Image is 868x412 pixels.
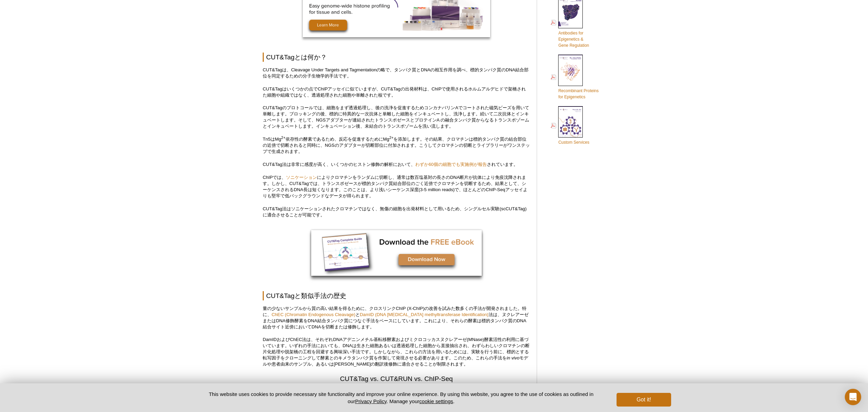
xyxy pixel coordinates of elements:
a: Custom Services [551,105,589,146]
p: CUT&Tag法はソニケーションされたクロマチンではなく、無傷の細胞を出発材料として用いるため、シングルセル実験(scCUT&Tag)に適合させることが可能です。 [263,206,530,218]
button: Got it! [617,393,671,407]
a: Privacy Policy [355,398,387,404]
a: ソニケーション [286,175,317,180]
span: Antibodies for Epigenetics & Gene Regulation [558,31,589,48]
img: Custom_Services_cover [558,106,583,138]
sup: 2+ [389,136,394,140]
a: ChEC (Chromatin Endogenous Cleavage) [272,312,356,317]
em: in vivo [507,355,519,360]
a: Recombinant Proteinsfor Epigenetics [551,54,598,101]
span: Recombinant Proteins for Epigenetics [558,88,598,99]
p: Tn5はMg 依存性の酵素であるため、反応を促進するためにMg を添加します。その結果、クロマチンは標的タンパク質の結合部位の近傍で切断されると同時に、NGSのアダプターが切断部位に付加されます... [263,136,530,155]
h2: CUT&Tagと類似手法の歴史 [263,291,530,300]
button: cookie settings [419,398,453,404]
a: DamID (DNA [MEDICAL_DATA] methyltransferase Identification) [360,312,489,317]
h2: CUT&Tagとは何か？ [263,53,530,62]
p: CUT&Tagはいくつかの点でChIPアッセイに似ていますが、CUT&Tagの出発材料は、ChIPで使用されるホルムアルデヒドで架橋された細胞や組織ではなく、透過処理された細胞や単離された核です。 [263,86,530,98]
img: Rec_prots_140604_cover_web_70x200 [558,55,583,86]
p: CUT&Tag法は非常に感度が高く、いくつかのヒストン修飾の解析において、 されています。 [263,161,530,168]
p: DamIDおよびChEC法は、それぞれDNAアデニンメチル基転移酵素およびミクロコッカスヌクレアーゼ(MNase)酵素活性の利用に基づいています。いずれの手法においても、DNAは生きた細胞あるい... [263,337,530,367]
p: CUT&Tagは、Cleavage Under Targets and Tagmentationの略で、タンパク質とDNAの相互作用を調べ、標的タンパク質のDNA結合部位を同定するための分子生物... [263,67,530,79]
p: CUT&Tagのプロトコールでは、細胞をまず透過処理し、後の洗浄を促進するためコンカナバリンAでコートされた磁気ビーズを用いて単離します。ブロッキングの後、標的に特異的な一次抗体と単離した細胞を... [263,105,530,129]
img: Free CUT&Tag eBook [311,230,482,276]
span: Custom Services [558,140,589,145]
p: 量の少ないサンプルから質の高い結果を得るために、クロスリンクChIP (X-ChIP)の改善を試みた数多くの手法が開発されました。特に、 と 法は、ヌクレアーゼまたはDNA修飾酵素をDNA結合タ... [263,306,530,330]
h2: CUT&Tag vs. CUT&RUN vs. ChIP-Seq [263,374,530,383]
div: Open Intercom Messenger [845,389,861,405]
sup: 2+ [281,136,286,140]
a: わずか60個の細胞でも実施例が報告 [415,162,487,167]
p: ChIPでは、 によりクロマチンをランダムに切断し、通常は数百塩基対の長さのDNA断片が抗体により免疫沈降されます。しかし、CUT&Tagでは、トランスポゼースが標的タンパク質結合部位のごく近傍... [263,174,530,199]
p: This website uses cookies to provide necessary site functionality and improve your online experie... [197,390,605,405]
